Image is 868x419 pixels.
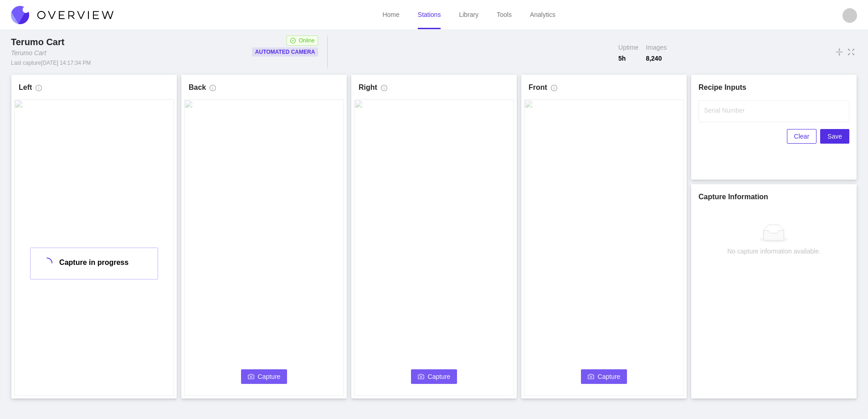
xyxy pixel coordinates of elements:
span: Capture in progress [59,259,128,266]
span: info-circle [551,85,557,95]
img: Overview [11,6,113,24]
span: camera [588,373,594,381]
button: Save [820,129,849,144]
label: Serial Number [704,106,745,115]
a: Library [459,11,478,18]
span: Capture [598,372,621,382]
span: Save [827,131,842,141]
p: Automated Camera [255,47,315,57]
h1: Recipe Inputs [699,82,849,93]
span: Clear [794,131,809,141]
span: 8,240 [646,54,667,63]
button: Clear [787,129,817,144]
span: Images [646,43,667,52]
span: fullscreen [847,47,855,57]
span: 5 h [618,54,638,63]
h1: Back [189,82,206,93]
span: camera [418,373,424,381]
span: Online [299,36,315,45]
span: Capture [258,372,281,382]
a: Analytics [530,11,555,18]
span: vertical-align-middle [835,47,843,57]
h1: Right [359,82,377,93]
span: check-circle [290,38,296,43]
div: No capture information available. [727,246,821,256]
div: Terumo Cart [11,36,68,48]
h1: Front [529,82,547,93]
h1: Capture Information [699,191,849,202]
span: Capture [428,372,451,382]
button: cameraCapture [581,369,627,384]
a: Tools [497,11,512,18]
button: cameraCapture [241,369,288,384]
span: Terumo Cart [11,37,64,47]
h1: Left [19,82,32,93]
span: camera [248,373,254,381]
span: Uptime [618,43,638,52]
span: info-circle [210,85,216,95]
span: info-circle [36,85,42,95]
span: loading [40,256,54,270]
button: cameraCapture [411,369,457,384]
div: Last capture [DATE] 14:17:34 PM [11,59,91,67]
span: info-circle [381,85,387,95]
a: Home [382,11,399,18]
div: Terumo Cart [11,48,46,57]
a: Stations [418,11,441,18]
